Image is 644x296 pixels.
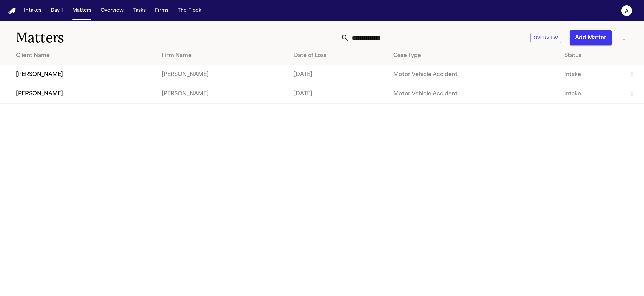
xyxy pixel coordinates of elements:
[559,65,623,84] td: Intake
[570,30,612,45] button: Add Matter
[152,5,171,17] button: Firms
[8,8,16,14] img: Finch Logo
[288,65,388,84] td: [DATE]
[156,84,288,103] td: [PERSON_NAME]
[48,5,66,17] button: Day 1
[388,65,559,84] td: Motor Vehicle Accident
[559,84,623,103] td: Intake
[625,9,629,14] text: a
[175,5,204,17] button: The Flock
[70,5,94,17] button: Matters
[16,52,151,60] div: Client Name
[21,5,44,17] button: Intakes
[293,52,382,60] div: Date of Loss
[564,52,617,60] div: Status
[8,8,16,14] a: Home
[393,52,554,60] div: Case Type
[16,29,194,46] h1: Matters
[156,65,288,84] td: [PERSON_NAME]
[388,84,559,103] td: Motor Vehicle Accident
[288,84,388,103] td: [DATE]
[162,52,283,60] div: Firm Name
[98,5,126,17] button: Overview
[130,5,148,17] button: Tasks
[530,33,561,43] button: Overview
